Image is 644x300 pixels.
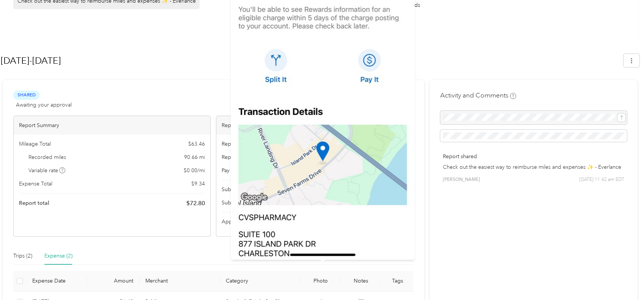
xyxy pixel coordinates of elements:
[184,153,205,161] span: 90.66 mi
[387,278,408,284] div: Tags
[44,252,72,260] div: Expense (2)
[184,166,205,174] span: $ 0.00 / mi
[443,176,480,183] span: [PERSON_NAME]
[186,199,205,208] span: $ 72.80
[139,271,220,292] th: Merchant
[222,218,247,226] span: Approvers
[26,271,87,292] th: Expense Date
[19,199,49,207] span: Report total
[16,101,72,109] span: Awaiting your approval
[188,140,205,148] span: $ 63.46
[222,153,256,161] span: Report period
[1,52,618,70] h1: 9/15/25-9/28/25
[216,116,413,135] div: Report details
[14,116,210,135] div: Report Summary
[13,91,39,99] span: Shared
[222,140,245,148] span: Report ID
[28,166,66,174] span: Variable rate
[443,163,624,171] p: Check out the easiest way to reimburse miles and expenses ✨ - Everlance
[440,91,516,100] h4: Activity and Comments
[191,180,205,188] span: $ 9.34
[301,271,341,292] th: Photo
[222,185,245,193] span: Submitter
[28,153,66,161] span: Recorded miles
[19,140,51,148] span: Mileage Total
[381,271,414,292] th: Tags
[13,252,32,260] div: Trips (2)
[222,199,255,207] span: Submitted on
[222,166,248,174] span: Pay period
[19,180,52,188] span: Expense Total
[341,271,381,292] th: Notes
[87,271,139,292] th: Amount
[443,152,624,160] p: Report shared
[579,176,624,183] span: [DATE] 11:42 am EDT
[220,271,301,292] th: Category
